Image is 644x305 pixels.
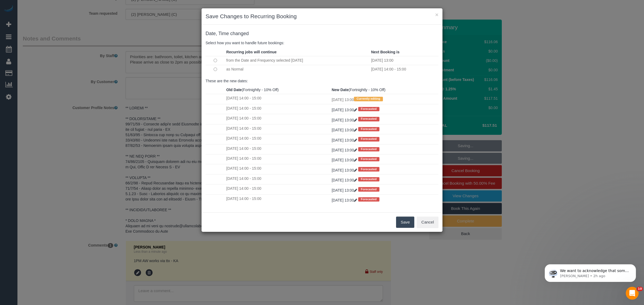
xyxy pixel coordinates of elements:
[358,187,379,191] span: Forecasted
[537,253,644,291] iframe: Intercom notifications message
[225,184,330,194] td: [DATE] 14:00 - 15:00
[637,287,643,291] span: 10
[358,177,379,181] span: Forecasted
[332,188,358,192] a: [DATE] 13:00
[225,114,330,124] td: [DATE] 14:00 - 15:00
[225,144,330,154] td: [DATE] 14:00 - 15:00
[358,167,379,171] span: Forecasted
[358,147,379,151] span: Forecasted
[332,138,358,142] a: [DATE] 13:00
[330,94,438,104] td: [DATE] 13:00
[332,198,358,202] a: [DATE] 13:00
[225,194,330,204] td: [DATE] 14:00 - 15:00
[358,127,379,131] span: Forecasted
[332,128,358,132] a: [DATE] 13:00
[225,86,330,94] th: (Fortnightly - 10% Off)
[332,158,358,162] a: [DATE] 13:00
[332,118,358,122] a: [DATE] 13:00
[206,31,438,36] h4: changed
[358,117,379,121] span: Forecasted
[206,78,438,84] p: These are the new dates:
[370,56,438,65] td: [DATE] 13:00
[225,104,330,114] td: [DATE] 14:00 - 15:00
[225,94,330,104] td: [DATE] 14:00 - 15:00
[225,134,330,144] td: [DATE] 14:00 - 15:00
[358,197,379,202] span: Forecasted
[358,137,379,141] span: Forecasted
[332,88,349,92] strong: New Date
[332,178,358,182] a: [DATE] 13:00
[225,56,370,65] td: from the Date and Frequency selected [DATE]
[225,124,330,134] td: [DATE] 14:00 - 15:00
[206,31,229,36] span: Date, Time
[358,157,379,161] span: Forecasted
[370,65,438,73] td: [DATE] 14:00 - 15:00
[626,287,639,300] iframe: Intercom live chat
[332,168,358,172] a: [DATE] 13:00
[417,217,438,228] button: Cancel
[226,50,276,54] strong: Recurring jobs will continue
[330,86,438,94] th: (Fortnightly - 10% Off)
[206,12,438,20] h3: Save Changes to Recurring Booking
[226,88,242,92] strong: Old Date
[225,65,370,73] td: as Normal
[354,97,383,101] span: Currently editing
[435,12,438,17] button: ×
[225,174,330,184] td: [DATE] 14:00 - 15:00
[396,217,414,228] button: Save
[371,50,400,54] strong: Next Booking is
[332,108,358,112] a: [DATE] 13:00
[358,107,379,111] span: Forecasted
[332,148,358,152] a: [DATE] 13:00
[206,40,438,46] p: Select how you want to handle future bookings:
[225,164,330,174] td: [DATE] 14:00 - 15:00
[225,154,330,164] td: [DATE] 14:00 - 15:00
